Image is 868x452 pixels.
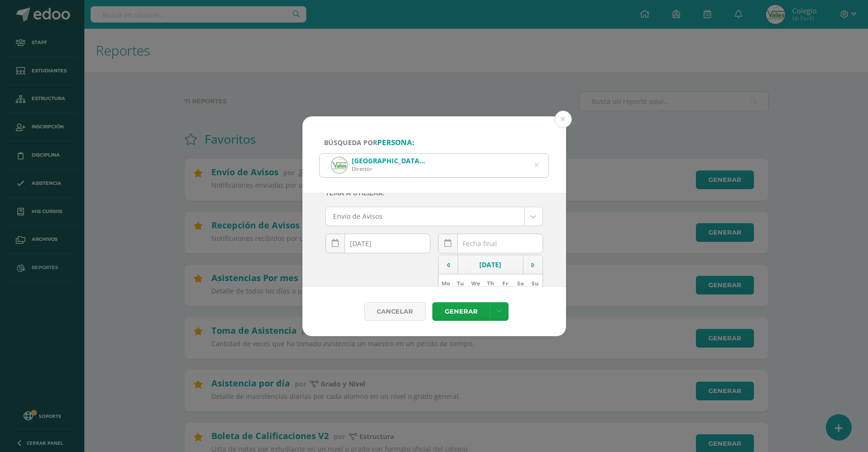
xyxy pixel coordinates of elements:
[468,274,483,292] th: We
[513,274,528,292] th: Sa
[458,255,523,274] td: [DATE]
[432,302,490,321] a: Generar
[332,158,347,173] img: 6662caab5368120307d9ba51037d29bc.png
[453,274,468,292] th: Tu
[377,137,414,147] strong: persona:
[483,274,498,292] th: Th
[326,207,543,226] a: Envío de Avisos
[333,207,517,226] span: Envío de Avisos
[324,138,414,147] span: Búsqueda por
[320,154,549,177] input: ej. Nicholas Alekzander, etc.
[325,183,543,203] label: Tema a Utilizar:
[439,274,453,292] th: Mo
[439,234,543,253] input: Fecha final
[326,234,430,253] input: Fecha inicial
[498,274,513,292] th: Fr
[352,165,426,172] div: Director
[528,274,543,292] th: Su
[364,302,426,321] div: Cancelar
[352,156,426,165] div: [GEOGRAPHIC_DATA][PERSON_NAME]
[555,111,572,128] button: Close (Esc)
